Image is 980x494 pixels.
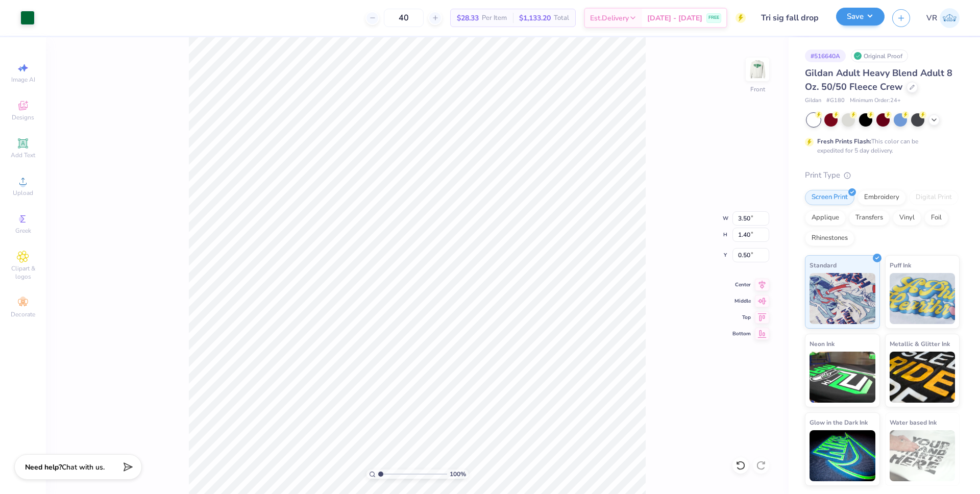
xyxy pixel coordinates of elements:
[817,137,871,145] strong: Fresh Prints Flash:
[890,430,955,481] img: Water based Ink
[457,13,479,23] span: $28.33
[826,96,845,105] span: # G180
[805,190,854,205] div: Screen Print
[805,67,952,93] span: Gildan Adult Heavy Blend Adult 8 Oz. 50/50 Fleece Crew
[11,310,35,318] span: Decorate
[384,9,424,27] input: – –
[890,352,955,403] img: Metallic & Glitter Ink
[708,14,719,21] span: FREE
[747,59,768,80] img: Front
[926,12,937,24] span: VR
[940,8,960,28] img: Vincent Roxas
[25,462,62,472] strong: Need help?
[805,96,821,105] span: Gildan
[12,113,34,121] span: Designs
[810,338,835,349] span: Neon Ink
[15,227,31,235] span: Greek
[810,430,875,481] img: Glow in the Dark Ink
[810,273,875,324] img: Standard
[817,137,943,155] div: This color can be expedited for 5 day delivery.
[5,264,41,281] span: Clipart & logos
[810,417,868,428] span: Glow in the Dark Ink
[850,96,901,105] span: Minimum Order: 24 +
[893,210,921,226] div: Vinyl
[926,8,960,28] a: VR
[590,13,629,23] span: Est. Delivery
[732,281,751,288] span: Center
[450,470,466,479] span: 100 %
[482,13,507,23] span: Per Item
[732,330,751,337] span: Bottom
[849,210,890,226] div: Transfers
[909,190,959,205] div: Digital Print
[805,231,854,246] div: Rhinestones
[750,85,765,94] div: Front
[857,190,906,205] div: Embroidery
[11,151,35,159] span: Add Text
[890,338,950,349] span: Metallic & Glitter Ink
[554,13,569,23] span: Total
[890,417,937,428] span: Water based Ink
[851,50,908,62] div: Original Proof
[810,260,837,270] span: Standard
[13,189,33,197] span: Upload
[810,352,875,403] img: Neon Ink
[11,76,35,84] span: Image AI
[732,298,751,305] span: Middle
[519,13,551,23] span: $1,133.20
[62,462,105,472] span: Chat with us.
[805,169,960,181] div: Print Type
[805,50,846,62] div: # 516640A
[805,210,846,226] div: Applique
[890,260,911,270] span: Puff Ink
[890,273,955,324] img: Puff Ink
[732,314,751,321] span: Top
[836,8,885,26] button: Save
[647,13,702,23] span: [DATE] - [DATE]
[924,210,948,226] div: Foil
[753,8,828,28] input: Untitled Design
